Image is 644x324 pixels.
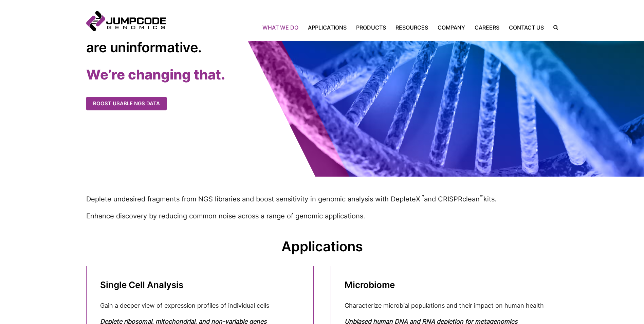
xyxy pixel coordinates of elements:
[166,23,549,32] nav: Primary Navigation
[433,23,470,32] a: Company
[262,23,303,32] a: What We Do
[100,280,300,290] h3: Single Cell Analysis
[86,238,558,255] h2: Applications
[86,66,322,83] h2: We’re changing that.
[470,23,504,32] a: Careers
[86,97,167,111] a: Boost usable NGS data
[480,194,483,200] sup: ™
[303,23,351,32] a: Applications
[504,23,549,32] a: Contact Us
[391,23,433,32] a: Resources
[100,301,300,310] p: Gain a deeper view of expression profiles of individual cells
[351,23,391,32] a: Products
[420,194,424,200] sup: ™
[86,194,558,204] p: Deplete undesired fragments from NGS libraries and boost sensitivity in genomic analysis with Dep...
[549,25,558,30] label: Search the site.
[345,301,544,310] p: Characterize microbial populations and their impact on human health
[345,280,544,290] h3: Microbiome
[86,211,558,221] p: Enhance discovery by reducing common noise across a range of genomic applications.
